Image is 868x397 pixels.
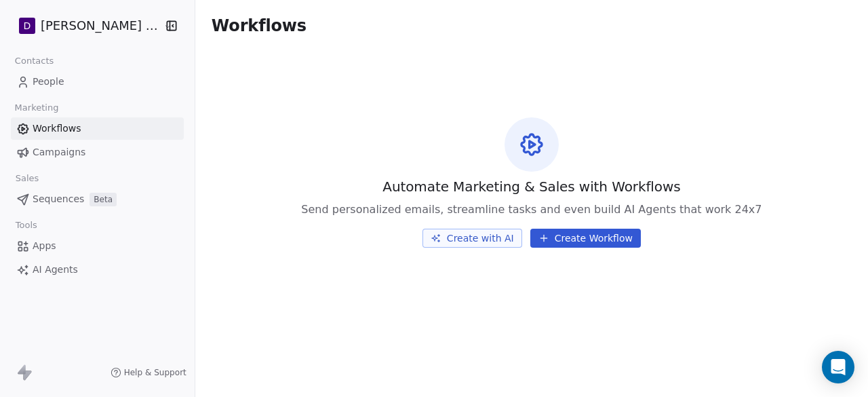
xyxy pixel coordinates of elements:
[33,239,56,253] span: Apps
[212,16,307,35] span: Workflows
[124,367,186,378] span: Help & Support
[9,168,45,189] span: Sales
[33,145,85,159] span: Campaigns
[9,98,64,118] span: Marketing
[11,141,184,164] a: Campaigns
[11,71,184,93] a: People
[33,263,78,277] span: AI Agents
[11,259,184,281] a: AI Agents
[33,121,81,136] span: Workflows
[41,17,160,35] span: [PERSON_NAME] Nutrition
[33,75,64,89] span: People
[11,117,184,140] a: Workflows
[822,351,854,383] div: Open Intercom Messenger
[382,177,680,196] span: Automate Marketing & Sales with Workflows
[530,229,641,248] button: Create Workflow
[16,14,154,37] button: D[PERSON_NAME] Nutrition
[9,215,43,235] span: Tools
[90,193,117,206] span: Beta
[111,367,186,378] a: Help & Support
[422,229,522,248] button: Create with AI
[9,51,60,71] span: Contacts
[11,235,184,257] a: Apps
[11,188,184,210] a: SequencesBeta
[24,19,31,33] span: D
[33,192,84,206] span: Sequences
[301,202,762,218] span: Send personalized emails, streamline tasks and even build AI Agents that work 24x7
